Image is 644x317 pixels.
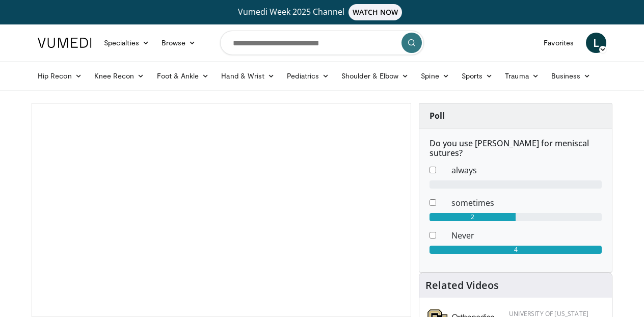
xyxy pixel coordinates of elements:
a: Shoulder & Elbow [335,66,415,86]
dd: always [444,164,609,176]
a: Specialties [98,33,155,53]
a: Sports [455,66,499,86]
a: Favorites [538,33,580,53]
video-js: Video Player [32,103,411,317]
a: Spine [415,66,455,86]
a: Foot & Ankle [151,66,216,86]
a: Browse [155,33,202,53]
a: Trauma [499,66,545,86]
div: 4 [430,246,602,254]
a: L [586,33,606,53]
a: Vumedi Week 2025 ChannelWATCH NOW [39,4,605,20]
input: Search topics, interventions [220,31,424,55]
span: WATCH NOW [348,4,403,20]
h4: Related Videos [425,279,499,292]
a: Pediatrics [281,66,335,86]
strong: Poll [430,110,445,121]
a: Hand & Wrist [215,66,281,86]
a: Knee Recon [88,66,151,86]
a: Business [545,66,597,86]
dd: sometimes [444,197,609,209]
div: 2 [430,213,516,221]
img: VuMedi Logo [38,38,92,48]
a: Hip Recon [32,66,88,86]
dd: Never [444,229,609,242]
h6: Do you use [PERSON_NAME] for meniscal sutures? [430,139,602,158]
